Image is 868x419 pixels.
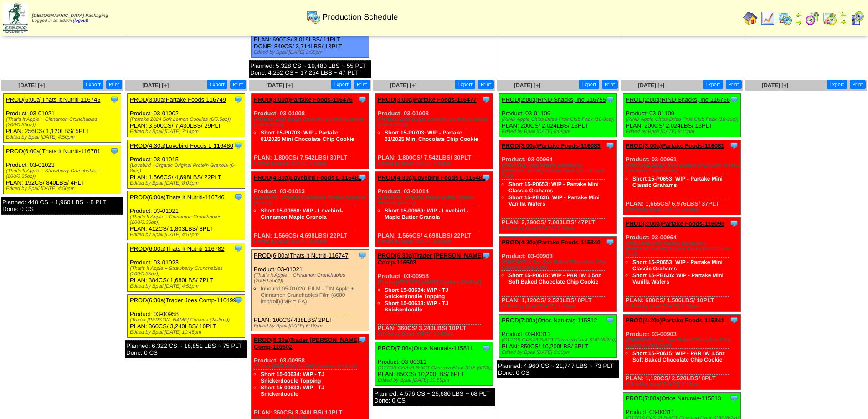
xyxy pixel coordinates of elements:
div: Planned: 448 CS ~ 1,960 LBS ~ 8 PLT Done: 0 CS [1,197,123,215]
div: Product: 03-00958 PLAN: 360CS / 3,240LBS / 10PLT [375,250,493,340]
div: Edited by Bpali [DATE] 4:51pm [130,284,245,289]
a: [DATE] [+] [266,82,293,88]
img: calendarinout.gif [822,11,837,26]
div: (Trader [PERSON_NAME] Cookies (24-6oz)) [130,317,245,323]
button: Print [478,80,494,89]
img: Tooltip [110,95,119,104]
a: PROD(7:00a)Ottos Naturals-115813 [626,395,721,402]
a: PROD(6:00a)Thats It Nutriti-116747 [254,252,348,259]
div: (That's It Apple + Cinnamon Crunchables (200/0.35oz)) [130,214,245,225]
div: Edited by Bpali [DATE] 8:03pm [378,239,493,244]
div: (PARTAKE-Mini Vanilla Wafer/Mini [PERSON_NAME] Variety Pack (10-0.67oz/6-7oz)) [626,241,740,257]
div: (RIND Apple Chips Dried Fruit Club Pack (18-9oz)) [626,117,740,122]
div: Product: 03-01023 PLAN: 384CS / 1,680LBS / 7PLT [128,243,245,292]
div: Edited by Bpali [DATE] 7:58pm [626,304,740,309]
img: arrowleft.gif [795,11,802,18]
img: Tooltip [358,335,367,344]
button: Export [331,80,351,89]
img: arrowleft.gif [840,11,847,18]
img: arrowright.gif [840,18,847,26]
div: Product: 03-01023 PLAN: 192CS / 840LBS / 4PLT [4,145,121,194]
div: (That's It Apple + Strawberry Crunchables (200/0.35oz)) [6,168,121,179]
span: Logged in as Sdavis [32,13,108,23]
img: Tooltip [729,316,739,325]
a: Short 15-P0653: WIP - Partake Mini Classic Grahams [632,176,723,188]
div: Product: 03-01013 PLAN: 1,566CS / 4,698LBS / 22PLT [252,172,369,247]
img: Tooltip [234,295,243,305]
div: Product: 03-01109 PLAN: 200CS / 2,024LBS / 13PLT [623,94,741,137]
div: Product: 03-01021 PLAN: 256CS / 1,120LBS / 5PLT [4,94,121,143]
div: Planned: 5,328 CS ~ 19,480 LBS ~ 55 PLT Done: 4,252 CS ~ 17,254 LBS ~ 47 PLT [249,60,371,78]
img: calendarcustomer.gif [850,11,864,26]
img: Tooltip [606,238,615,247]
a: PROD(6:00a)Thats It Nutriti-116781 [6,148,100,155]
img: Tooltip [482,173,491,182]
a: (logout) [73,18,88,23]
a: Short 15-PB636: WIP - Partake Mini Vanilla Wafers [508,194,600,207]
div: Edited by Bpali [DATE] 9:55pm [626,382,740,387]
span: Production Schedule [322,12,398,22]
div: Edited by Bpali [DATE] 10:59pm [378,378,493,383]
div: (PARTAKE-1.5oz Soft Baked Chocolate Chip Cookies (24/1.5oz)) [626,337,740,348]
a: PROD(3:00a)Partake Foods-116477 [378,96,477,103]
div: Edited by Bpali [DATE] 8:09pm [502,129,616,134]
a: PROD(3:00a)Partake Foods-116476 [254,96,353,103]
div: Planned: 4,576 CS ~ 25,680 LBS ~ 68 PLT Done: 0 CS [373,388,495,406]
div: Edited by Bpali [DATE] 8:03pm [254,239,369,244]
a: [DATE] [+] [390,82,416,88]
div: Product: 03-00958 PLAN: 360CS / 3,240LBS / 10PLT [128,295,245,338]
a: PROD(2:00a)RIND Snacks, Inc-116755 [502,96,606,103]
img: calendarblend.gif [805,11,820,26]
a: Short 15-00634: WIP - TJ Snickerdoodle Topping [261,371,324,384]
img: arrowright.gif [795,18,802,26]
div: Edited by Bpali [DATE] 4:50pm [6,186,121,191]
div: Edited by Bpali [DATE] 7:58pm [502,226,616,231]
div: Edited by Bpali [DATE] 10:45pm [130,330,245,335]
a: PROD(6:00a)Thats It Nutriti-116745 [6,96,100,103]
img: Tooltip [729,141,739,150]
a: PROD(4:30a)Lovebird Foods L-116480 [130,142,233,149]
img: Tooltip [234,141,243,150]
a: [DATE] [+] [18,82,45,88]
img: calendarprod.gif [778,11,792,26]
div: (That's It Apple + Cinnamon Crunchables (200/0.35oz)) [6,117,121,128]
button: Print [726,80,742,89]
div: (That's It Apple + Strawberry Crunchables (200/0.35oz)) [130,266,245,277]
span: [DATE] [+] [514,82,540,88]
img: Tooltip [482,95,491,104]
div: Product: 03-00311 PLAN: 850CS / 10,200LBS / 6PLT [375,342,493,386]
button: Export [455,80,475,89]
div: Product: 03-01008 PLAN: 1,800CS / 7,542LBS / 30PLT [252,94,369,169]
img: Tooltip [234,244,243,253]
div: (Partake 2024 Soft Lemon Cookies (6/5.5oz)) [130,117,245,122]
a: PROD(3:00a)Partake Foods-116081 [626,142,724,149]
div: Product: 03-01021 PLAN: 100CS / 438LBS / 2PLT [252,250,369,331]
a: Short 15-00633: WIP - TJ Snickerdoodle [261,384,324,397]
span: [DATE] [+] [762,82,788,88]
button: Export [579,80,599,89]
img: Tooltip [358,251,367,260]
img: Tooltip [729,219,739,228]
img: Tooltip [482,251,491,260]
img: home.gif [743,11,758,26]
a: PROD(3:00a)Partake Foods-116093 [626,220,724,227]
img: calendarprod.gif [306,10,321,24]
a: PROD(4:30a)Partake Foods-115840 [502,239,601,246]
div: Planned: 6,322 CS ~ 18,851 LBS ~ 75 PLT Done: 0 CS [125,340,247,358]
div: (That's It Apple + Cinnamon Crunchables (200/0.35oz)) [254,273,369,284]
a: PROD(4:30a)Lovebird Foods L-116481 [378,174,485,181]
div: (Lovebird - Organic Cinnamon Protein Granola (6-8oz)) [254,195,369,206]
a: Short 15-P0703: WIP - Partake 01/2025 Mini Chocolate Chip Cookie [261,129,354,142]
div: Edited by Bpali [DATE] 2:55pm [254,50,369,55]
div: Edited by Bpali [DATE] 7:58pm [254,161,369,166]
div: Edited by Bpali [DATE] 4:51pm [130,232,245,238]
img: line_graph.gif [760,11,775,26]
div: Edited by Bpali [DATE] 9:55pm [502,304,616,309]
img: Tooltip [358,173,367,182]
a: PROD(3:00a)Partake Foods-116083 [502,142,601,149]
button: Print [230,80,246,89]
div: Edited by Bpali [DATE] 6:16pm [254,323,369,329]
img: Tooltip [606,316,615,325]
div: (Lovebird - Organic Maple Butter Protein Granola (6-8oz)) [378,195,493,206]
